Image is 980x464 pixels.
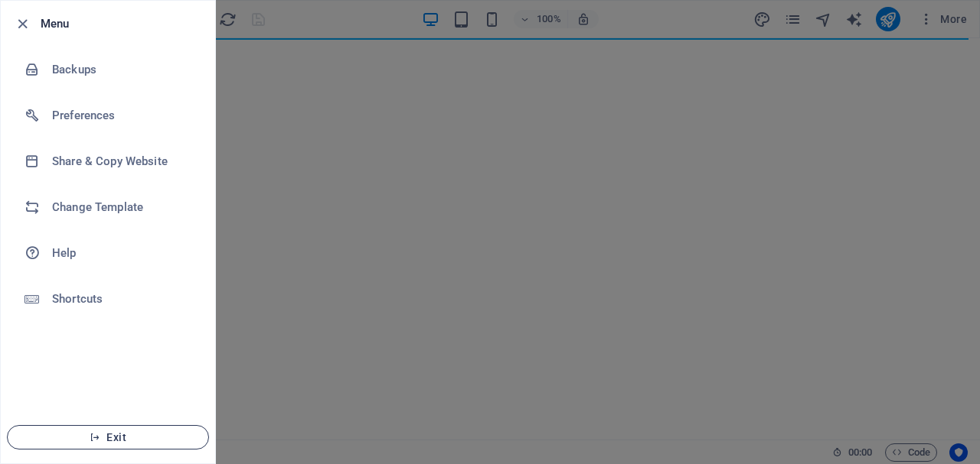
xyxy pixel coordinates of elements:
[7,425,209,449] button: Exit
[52,106,194,125] h6: Preferences
[52,152,194,170] h6: Share & Copy Website
[52,244,194,262] h6: Help
[52,290,194,308] h6: Shortcuts
[52,60,194,79] h6: Backups
[1,230,215,276] a: Help
[52,198,194,216] h6: Change Template
[20,431,196,443] span: Exit
[41,15,203,33] h6: Menu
